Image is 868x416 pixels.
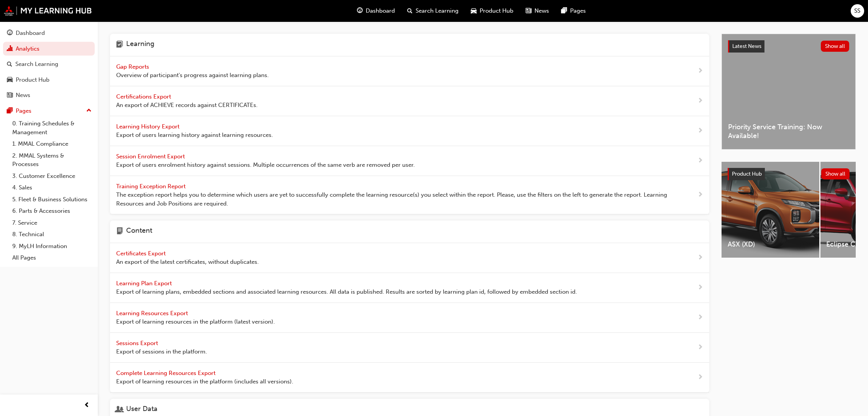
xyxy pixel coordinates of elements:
[7,77,13,84] span: car-icon
[855,7,861,15] span: SS
[110,273,709,303] a: Learning Plan Export Export of learning plans, embedded sections and associated learning resource...
[116,93,173,100] span: Certifications Export
[126,405,158,415] h4: User Data
[116,250,167,257] span: Certificates Export
[9,150,95,170] a: 2. MMAL Systems & Processes
[116,280,173,287] span: Learning Plan Export
[366,7,395,15] span: Dashboard
[3,57,95,71] a: Search Learning
[116,131,273,140] span: Export of users learning history against learning resources.
[351,3,401,19] a: guage-iconDashboard
[7,46,13,53] span: chart-icon
[471,6,477,16] span: car-icon
[116,227,123,237] span: page-icon
[416,7,459,15] span: Search Learning
[16,107,31,115] div: Pages
[116,71,269,80] span: Overview of participant's progress against learning plans.
[116,258,259,266] span: An export of the latest certificates, without duplicates.
[126,227,152,237] h4: Content
[116,377,293,386] span: Export of learning resources in the platform (includes all versions).
[110,333,709,363] a: Sessions Export Export of sessions in the platform.next-icon
[116,153,186,160] span: Session Enrolment Export
[126,40,155,50] h4: Learning
[3,104,95,118] button: Pages
[116,123,181,130] span: Learning History Export
[561,6,567,16] span: pages-icon
[697,190,703,200] span: next-icon
[86,106,92,116] span: up-icon
[116,161,415,169] span: Export of users enrolment history against sessions. Multiple occurrences of the same verb are rem...
[110,243,709,273] a: Certificates Export An export of the latest certificates, without duplicates.next-icon
[7,30,13,37] span: guage-icon
[116,101,258,110] span: An export of ACHIEVE records against CERTIFICATEs.
[9,138,95,150] a: 1. MMAL Compliance
[722,162,819,258] a: ASX (XD)
[3,26,95,40] a: Dashboard
[110,116,709,146] a: Learning History Export Export of users learning history against learning resources.next-icon
[9,252,95,264] a: All Pages
[465,3,519,19] a: car-iconProduct Hub
[570,7,586,15] span: Pages
[116,370,217,377] span: Complete Learning Resources Export
[116,317,275,326] span: Export of learning resources in the platform (latest version).
[16,29,45,38] div: Dashboard
[697,343,703,352] span: next-icon
[116,40,123,50] span: learning-icon
[7,108,13,115] span: pages-icon
[697,66,703,76] span: next-icon
[7,61,12,68] span: search-icon
[116,405,123,415] span: user-icon
[697,283,703,293] span: next-icon
[110,146,709,176] a: Session Enrolment Export Export of users enrolment history against sessions. Multiple occurrences...
[480,7,513,15] span: Product Hub
[7,92,13,99] span: news-icon
[357,6,363,16] span: guage-icon
[9,229,95,240] a: 8. Technical
[728,40,849,53] a: Latest NewsShow all
[110,86,709,116] a: Certifications Export An export of ACHIEVE records against CERTIFICATEs.next-icon
[534,7,549,15] span: News
[3,42,95,56] a: Analytics
[116,347,207,356] span: Export of sessions in the platform.
[821,41,850,52] button: Show all
[697,96,703,106] span: next-icon
[555,3,592,19] a: pages-iconPages
[116,191,673,208] span: The exception report helps you to determine which users are yet to successfully complete the lear...
[110,363,709,393] a: Complete Learning Resources Export Export of learning resources in the platform (includes all ver...
[9,240,95,252] a: 9. MyLH Information
[851,4,864,18] button: SS
[116,288,577,296] span: Export of learning plans, embedded sections and associated learning resources. All data is publis...
[9,182,95,194] a: 4. Sales
[9,118,95,138] a: 0. Training Schedules & Management
[697,156,703,166] span: next-icon
[722,34,856,150] a: Latest NewsShow allPriority Service Training: Now Available!
[519,3,555,19] a: news-iconNews
[3,25,95,104] button: DashboardAnalyticsSearch LearningProduct HubNews
[9,194,95,206] a: 5. Fleet & Business Solutions
[15,60,58,69] div: Search Learning
[110,176,709,215] a: Training Exception Report The exception report helps you to determine which users are yet to succ...
[697,253,703,263] span: next-icon
[728,168,850,180] a: Product HubShow all
[110,303,709,333] a: Learning Resources Export Export of learning resources in the platform (latest version).next-icon
[3,73,95,87] a: Product Hub
[9,205,95,217] a: 6. Parts & Accessories
[110,56,709,86] a: Gap Reports Overview of participant's progress against learning plans.next-icon
[526,6,531,16] span: news-icon
[116,183,187,190] span: Training Exception Report
[732,43,761,49] span: Latest News
[821,168,850,179] button: Show all
[697,313,703,322] span: next-icon
[697,126,703,136] span: next-icon
[116,310,189,317] span: Learning Resources Export
[16,76,49,84] div: Product Hub
[84,401,90,410] span: prev-icon
[4,6,92,16] a: mmal
[9,217,95,229] a: 7. Service
[407,6,413,16] span: search-icon
[9,170,95,182] a: 3. Customer Excellence
[401,3,465,19] a: search-iconSearch Learning
[732,171,762,177] span: Product Hub
[16,91,30,100] div: News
